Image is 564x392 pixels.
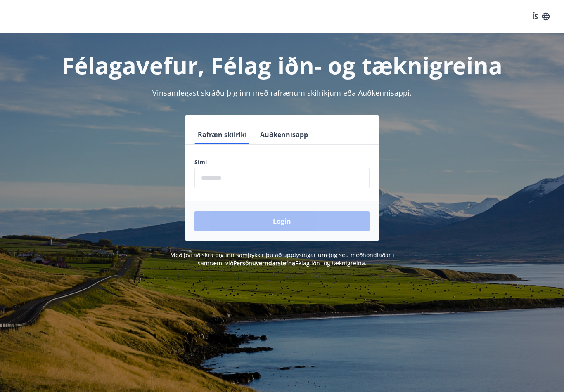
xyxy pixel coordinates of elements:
[528,9,554,24] button: ÍS
[257,125,311,144] button: Auðkennisapp
[10,50,554,81] h1: Félagavefur, Félag iðn- og tæknigreina
[170,251,394,267] span: Með því að skrá þig inn samþykkir þú að upplýsingar um þig séu meðhöndlaðar í samræmi við Félag i...
[152,88,412,98] span: Vinsamlegast skráðu þig inn með rafrænum skilríkjum eða Auðkennisappi.
[233,259,295,267] a: Persónuverndarstefna
[194,125,250,144] button: Rafræn skilríki
[194,158,370,166] label: Sími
